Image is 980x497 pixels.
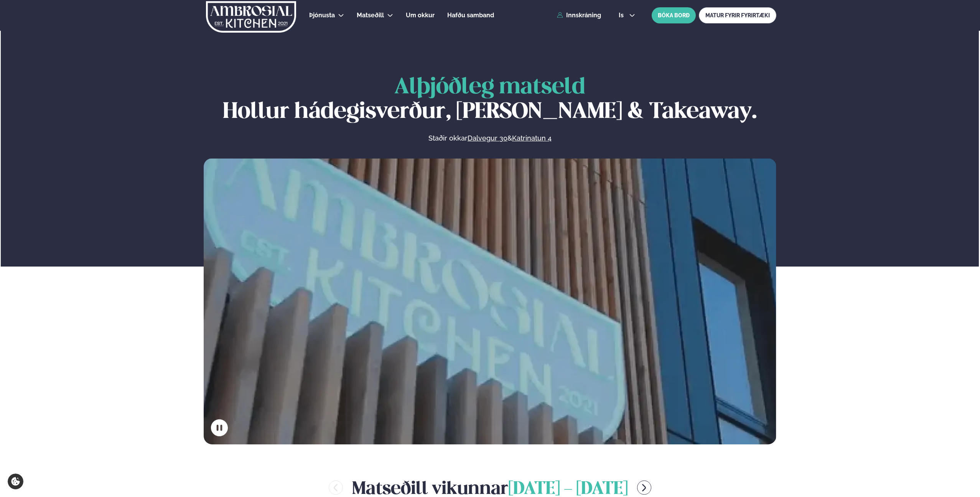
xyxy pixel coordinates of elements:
button: is [613,12,641,18]
span: is [619,12,626,18]
a: Dalvegur 30 [468,134,507,143]
a: Cookie settings [8,474,23,489]
a: Katrinatun 4 [512,134,552,143]
a: Hafðu samband [447,11,494,20]
span: Þjónusta [309,12,335,19]
span: Alþjóðleg matseld [394,77,585,98]
p: Staðir okkar & [345,134,635,143]
button: menu-btn-left [329,480,343,495]
span: Matseðill [357,12,384,19]
img: logo [205,1,297,33]
span: Um okkur [406,12,435,19]
a: Þjónusta [309,11,335,20]
h1: Hollur hádegisverður, [PERSON_NAME] & Takeaway. [204,75,776,124]
a: Um okkur [406,11,435,20]
a: MATUR FYRIR FYRIRTÆKI [699,7,776,23]
a: Matseðill [357,11,384,20]
button: menu-btn-right [637,480,651,495]
a: Innskráning [557,12,601,19]
button: BÓKA BORÐ [652,7,696,23]
span: Hafðu samband [447,12,494,19]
